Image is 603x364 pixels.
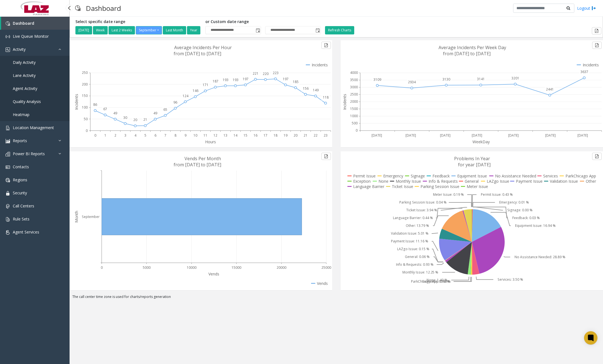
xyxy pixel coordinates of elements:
span: Toggle popup [255,26,261,34]
button: Export to pdf [321,153,331,160]
text: 25000 [321,265,331,270]
text: 171 [203,82,208,87]
text: 193 [233,77,238,82]
text: 65 [163,107,167,112]
text: 10 [193,133,197,138]
text: Feedback: 0.03 % [512,216,540,220]
text: Validation Issue: 5.01 % [391,231,428,236]
text: Exception: 0.16 % [422,279,449,284]
text: [DATE] [371,133,382,138]
text: from [DATE] to [DATE] [174,162,221,168]
text: 200 [82,82,88,87]
button: September [136,26,162,34]
text: Other: 13.79 % [406,224,429,228]
text: 3 [124,133,126,138]
text: Language Barrier: 0.44 % [393,216,433,220]
span: Quality Analysis [13,99,41,104]
text: WeekDay [472,139,490,144]
span: Live Queue Monitor [13,34,49,39]
text: September [82,214,100,219]
h5: or Custom date range [205,19,321,24]
text: for year [DATE] [458,162,491,168]
text: 1 [104,133,106,138]
text: 2000 [350,99,358,104]
span: Power BI Reports [13,151,45,156]
text: Services: 3.50 % [498,277,523,282]
text: Incidents [74,94,79,110]
text: 16 [253,133,257,138]
text: 96 [173,100,177,105]
text: 3500 [350,77,358,82]
text: 11 [203,133,207,138]
span: Lane Activity [13,73,36,78]
button: Week [93,26,108,34]
text: [DATE] [545,133,556,138]
text: Vends Per Month [184,155,221,162]
text: 118 [323,95,329,100]
text: 197 [243,77,248,81]
text: 23 [324,133,328,138]
span: Activity [13,47,26,52]
text: Parking Session Issue: 0.04 % [399,200,447,205]
text: 20000 [277,265,286,270]
text: from [DATE] to [DATE] [174,51,221,57]
img: 'icon' [6,178,10,182]
text: 20 [133,117,137,122]
text: 0 [94,133,96,138]
span: Rule Sets [13,216,29,222]
text: 3000 [350,85,358,89]
text: 3201 [511,76,519,81]
button: Export to pdf [592,42,602,49]
text: 13 [223,133,227,138]
img: 'icon' [6,152,10,156]
text: 187 [213,79,218,84]
text: 86 [93,102,97,107]
text: 14 [233,133,238,138]
text: 2934 [408,80,416,84]
text: [DATE] [508,133,519,138]
button: Export to pdf [592,27,601,34]
h3: Dashboard [83,1,124,15]
text: 2441 [546,87,554,92]
text: 10000 [187,265,196,270]
text: 124 [183,94,189,98]
img: logout [592,5,596,11]
text: 19 [284,133,287,138]
text: 15 [243,133,247,138]
text: 2 [114,133,116,138]
text: 223 [273,71,279,75]
img: 'icon' [6,126,10,130]
img: 'icon' [6,217,10,222]
text: 50 [84,117,88,121]
text: 3637 [580,69,588,74]
text: 9 [184,133,186,138]
text: 0 [101,265,103,270]
text: 49 [113,111,117,116]
text: 156 [303,86,309,91]
span: Security [13,190,27,195]
text: 185 [293,79,299,84]
span: Heatmap [13,112,29,117]
text: [DATE] [577,133,588,138]
button: Year [187,26,200,34]
text: 67 [103,107,107,111]
text: 49 [153,111,157,116]
text: Meter Issue: 0.19 % [433,192,464,197]
text: 250 [82,70,88,75]
text: 100 [82,105,88,110]
text: General: 0.06 % [405,255,430,259]
text: Average Incidents Per Hour [174,44,232,51]
button: Export to pdf [321,42,331,49]
img: 'icon' [6,165,10,169]
div: The call center time zone is used for charts/reports generation [70,294,603,302]
a: Logout [577,5,596,11]
button: Refresh Charts [325,26,354,34]
text: 7 [164,133,166,138]
text: 220 [263,71,269,76]
span: Agent Services [13,229,39,235]
text: [DATE] [405,133,416,138]
text: 3130 [442,77,450,82]
text: Incidents [342,94,347,110]
text: LAZgo Issue: 0.15 % [397,247,429,252]
text: No Assistance Needed: 28.89 % [515,255,565,260]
